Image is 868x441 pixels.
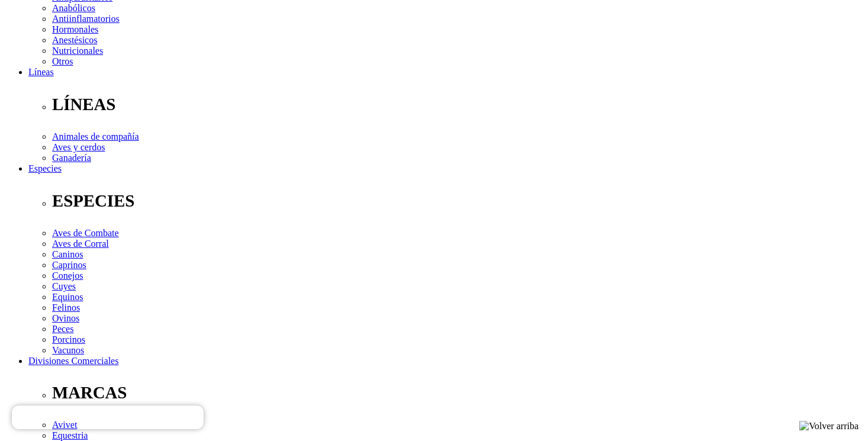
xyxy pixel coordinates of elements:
a: Nutricionales [52,46,103,56]
a: Antiinflamatorios [52,14,120,24]
a: Porcinos [52,334,85,345]
a: Felinos [52,302,80,313]
a: Cuyes [52,281,76,291]
a: Equestria [52,430,88,440]
a: Hormonales [52,24,98,34]
a: Aves de Corral [52,239,109,249]
a: Caninos [52,249,83,259]
iframe: Brevo live chat [12,405,204,429]
p: LÍNEAS [52,95,863,114]
p: MARCAS [52,383,863,403]
img: Volver arriba [799,421,859,432]
a: Animales de compañía [52,131,139,141]
a: Aves y cerdos [52,142,105,152]
a: Conejos [52,271,83,281]
a: Líneas [28,67,54,77]
a: Equinos [52,292,83,302]
a: Caprinos [52,260,86,270]
p: ESPECIES [52,191,863,211]
a: Otros [52,56,73,66]
a: Ganadería [52,153,91,163]
a: Peces [52,324,73,334]
a: Aves de Combate [52,228,119,238]
a: Anestésicos [52,35,97,45]
a: Especies [28,163,62,173]
a: Divisiones Comerciales [28,356,118,366]
a: Anabólicos [52,3,95,13]
a: Vacunos [52,345,84,355]
a: Ovinos [52,313,79,323]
